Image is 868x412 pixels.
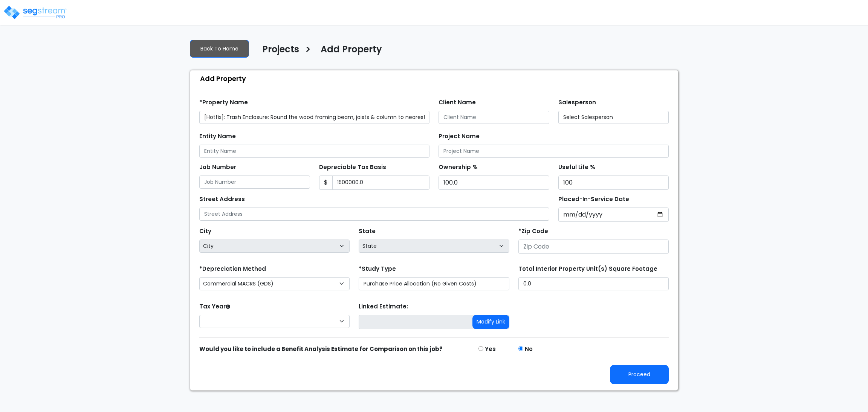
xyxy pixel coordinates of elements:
label: Project Name [439,132,480,141]
input: Street Address [199,208,549,221]
label: City [199,227,211,236]
input: Job Number [199,175,310,189]
a: Back To Home [190,40,249,58]
input: Client Name [439,111,549,124]
input: Ownership % [439,175,549,190]
label: Client Name [439,98,476,107]
strong: Would you like to include a Benefit Analysis Estimate for Comparison on this job? [199,345,443,353]
label: Linked Estimate: [359,302,408,311]
label: Job Number [199,163,236,172]
input: total square foot [518,277,669,290]
label: Placed-In-Service Date [558,195,629,204]
a: Add Property [315,44,382,60]
span: $ [319,175,333,190]
label: Street Address [199,195,245,204]
button: Modify Link [472,315,509,329]
input: Project Name [439,145,669,158]
label: *Depreciation Method [199,265,266,273]
button: Proceed [610,365,669,384]
h3: > [305,43,311,58]
img: logo_pro_r.png [3,5,67,20]
div: Add Property [194,70,678,87]
input: Zip Code [518,240,669,254]
label: Depreciable Tax Basis [319,163,386,172]
h4: Projects [262,44,299,57]
label: Entity Name [199,132,236,141]
label: Yes [485,345,496,354]
label: Ownership % [439,163,478,172]
input: 0.00 [332,175,430,190]
label: *Zip Code [518,227,548,236]
label: State [359,227,376,236]
label: Salesperson [558,98,596,107]
input: Property Name [199,111,429,124]
a: Projects [257,44,299,60]
label: No [525,345,533,354]
input: Useful Life % [558,175,669,190]
h4: Add Property [321,44,382,57]
label: Total Interior Property Unit(s) Square Footage [518,265,657,273]
label: Tax Year [199,302,230,311]
label: Useful Life % [558,163,595,172]
label: *Property Name [199,98,248,107]
input: Entity Name [199,145,429,158]
label: *Study Type [359,265,396,273]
